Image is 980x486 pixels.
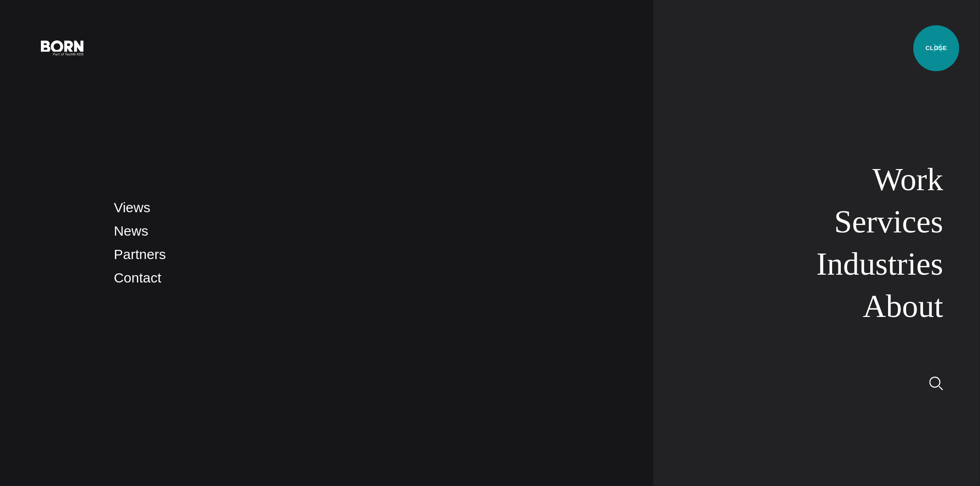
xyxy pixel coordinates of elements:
[816,246,943,282] a: Industries
[834,204,943,239] a: Services
[114,223,148,238] a: News
[114,270,161,285] a: Contact
[863,288,943,324] a: About
[872,162,943,197] a: Work
[114,247,166,262] a: Partners
[114,200,150,215] a: Views
[929,377,943,390] img: Search
[927,38,949,57] button: Open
